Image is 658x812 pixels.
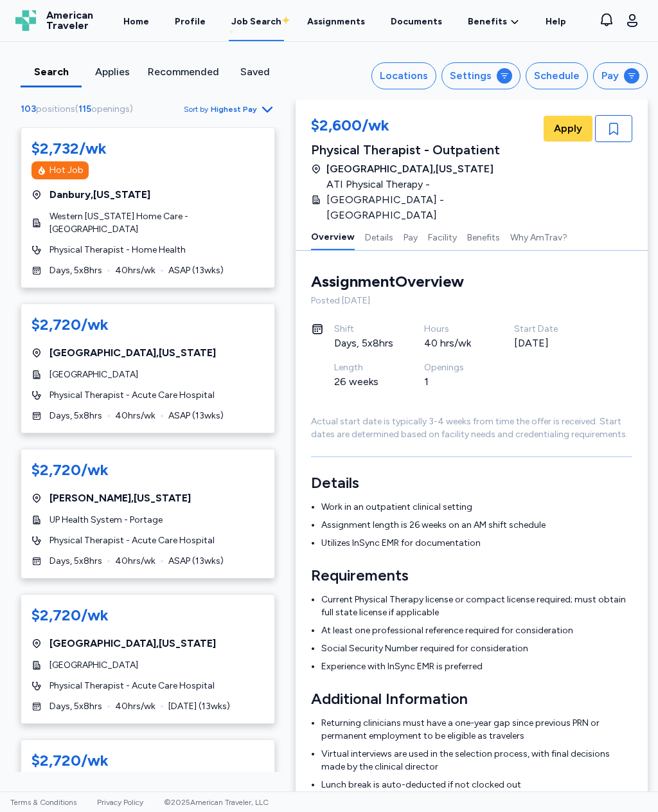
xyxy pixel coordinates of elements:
span: Physical Therapist - Home Health [49,244,186,257]
a: Benefits [468,15,520,28]
span: Sort by [184,104,208,114]
span: [GEOGRAPHIC_DATA] , [US_STATE] [326,161,493,177]
div: Start Date [514,323,573,336]
span: positions [36,104,75,114]
span: Highest Pay [211,104,257,114]
div: Days, 5x8hrs [334,336,393,351]
span: ASAP ( 13 wks) [168,555,224,568]
div: Locations [380,68,428,84]
button: Locations [371,62,436,89]
div: Posted [DATE] [311,294,632,307]
span: [GEOGRAPHIC_DATA] , [US_STATE] [49,345,216,361]
button: Apply [544,116,592,141]
span: 103 [21,104,36,114]
span: Benefits [468,15,507,28]
span: 40 hrs/wk [115,700,156,713]
div: $2,720/wk [31,605,109,626]
div: Assignment Overview [311,271,464,292]
div: Pay [601,68,619,84]
div: $2,600/wk [311,115,541,138]
span: [GEOGRAPHIC_DATA] [49,659,138,672]
span: 115 [78,104,91,114]
img: Logo [15,10,36,31]
span: UP Health System - Portage [49,514,163,527]
div: $2,720/wk [31,314,109,335]
span: ATI Physical Therapy - [GEOGRAPHIC_DATA] - [GEOGRAPHIC_DATA] [326,177,533,223]
button: Sort byHighest Pay [184,102,275,117]
button: Facility [428,223,457,250]
span: Days, 5x8hrs [49,264,102,277]
button: Details [365,223,393,250]
span: Physical Therapist - Acute Care Hospital [49,680,215,692]
div: $2,732/wk [31,138,107,159]
div: Search [26,64,76,80]
li: Current Physical Therapy license or compact license required; must obtain full state license if a... [321,593,632,619]
div: Length [334,361,393,374]
span: Danbury , [US_STATE] [49,187,150,203]
span: openings [91,104,130,114]
div: $2,720/wk [31,460,109,480]
button: Pay [404,223,418,250]
span: Days, 5x8hrs [49,410,102,422]
div: Job Search [231,15,281,28]
span: [DATE] ( 13 wks) [168,700,230,713]
div: Schedule [534,68,580,84]
li: Lunch break is auto-deducted if not clocked out [321,779,632,791]
li: Social Security Number required for consideration [321,642,632,655]
button: Settings [441,62,520,89]
span: Days, 5x8hrs [49,555,102,568]
h3: Additional Information [311,689,632,709]
div: Settings [450,68,492,84]
div: [DATE] [514,336,573,351]
div: 26 weeks [334,374,393,390]
span: Days, 5x8hrs [49,700,102,713]
span: [GEOGRAPHIC_DATA] [49,368,138,381]
div: 1 [424,374,483,390]
div: Saved [229,64,280,80]
div: 40 hrs/wk [424,336,483,351]
li: Experience with InSync EMR is preferred [321,660,632,673]
div: ( ) [21,103,138,116]
div: Applies [87,64,138,80]
span: 40 hrs/wk [115,264,156,277]
span: Western [US_STATE] Home Care - [GEOGRAPHIC_DATA] [49,210,264,236]
div: $2,720/wk [31,750,109,771]
button: Why AmTrav? [510,223,567,250]
div: Shift [334,323,393,336]
span: ASAP ( 13 wks) [168,410,224,422]
span: 40 hrs/wk [115,555,156,568]
span: [PERSON_NAME] , [US_STATE] [49,491,191,506]
div: Physical Therapist - Outpatient [311,141,541,159]
span: © 2025 American Traveler, LLC [164,798,269,807]
a: Job Search [229,1,284,41]
span: American Traveler [46,10,93,31]
button: Pay [593,62,648,89]
button: Schedule [526,62,588,89]
span: [GEOGRAPHIC_DATA] , [US_STATE] [49,636,216,651]
div: Recommended [148,64,219,80]
button: Benefits [467,223,500,250]
li: Virtual interviews are used in the selection process, with final decisions made by the clinical d... [321,748,632,773]
div: Actual start date is typically 3-4 weeks from time the offer is received. Start dates are determi... [311,415,632,441]
li: At least one professional reference required for consideration [321,624,632,637]
a: Terms & Conditions [10,798,76,807]
span: Physical Therapist - Acute Care Hospital [49,534,215,547]
span: Physical Therapist - Acute Care Hospital [49,389,215,402]
li: Returning clinicians must have a one-year gap since previous PRN or permanent employment to be el... [321,717,632,743]
span: Apply [554,121,582,136]
div: Hours [424,323,483,336]
li: Utilizes InSync EMR for documentation [321,537,632,550]
button: Overview [311,223,355,250]
h3: Details [311,473,632,493]
li: Work in an outpatient clinical setting [321,501,632,514]
span: ASAP ( 13 wks) [168,264,224,277]
div: Openings [424,361,483,374]
span: 40 hrs/wk [115,410,156,422]
h3: Requirements [311,565,632,586]
a: Privacy Policy [97,798,143,807]
div: Hot Job [49,164,84,177]
li: Assignment length is 26 weeks on an AM shift schedule [321,519,632,532]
